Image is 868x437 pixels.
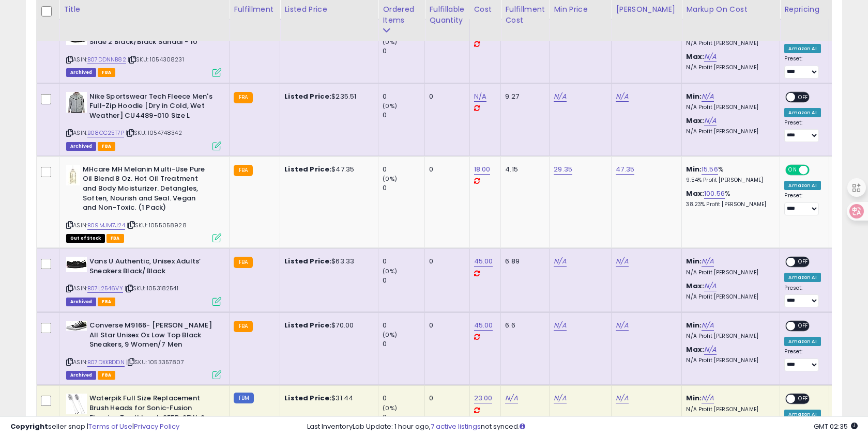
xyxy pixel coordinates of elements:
div: ASIN: [66,321,221,378]
a: N/A [554,256,566,267]
b: Listed Price: [284,164,331,174]
p: N/A Profit [PERSON_NAME] [686,333,772,340]
small: FBA [234,257,253,268]
div: Repricing [784,4,824,15]
span: Listings that have been deleted from Seller Central [66,68,96,77]
span: Listings that have been deleted from Seller Central [66,298,96,306]
a: 7 active listings [431,422,481,431]
b: Nike Sportswear Tech Fleece Men's Full-Zip Hoodie [Dry in Cold, Wet Weather] CU4489-010 Size L [89,92,215,123]
div: 0 [383,46,424,56]
a: B07DDNNB82 [87,55,126,64]
div: % [686,165,772,184]
b: Converse M9166- [PERSON_NAME] All Star Unisex Ox Low Top Black Sneakers, 9 Women/7 Men [89,321,215,352]
span: | SKU: 1053357807 [126,358,184,366]
a: N/A [505,393,517,403]
a: N/A [616,91,628,102]
span: 2025-09-18 02:35 GMT [814,422,858,431]
div: 0 [429,165,461,174]
div: 0 [429,321,461,330]
a: 18.00 [474,164,491,175]
a: N/A [704,281,717,291]
p: 9.54% Profit [PERSON_NAME] [686,177,772,184]
a: N/A [616,393,628,403]
b: Max: [686,189,704,198]
div: 0 [429,394,461,403]
a: N/A [702,256,714,267]
p: N/A Profit [PERSON_NAME] [686,357,772,364]
a: N/A [554,91,566,102]
span: FBA [98,298,115,306]
div: ASIN: [66,92,221,149]
small: (0%) [383,404,397,412]
a: 45.00 [474,320,493,331]
div: 0 [383,183,424,193]
a: 47.35 [616,164,634,175]
a: B07DXKBDDN [87,358,125,367]
div: $235.51 [284,92,370,101]
p: 38.23% Profit [PERSON_NAME] [686,201,772,208]
img: 41vUGyhYhXL._SL40_.jpg [66,321,87,331]
span: FBA [106,234,124,243]
span: | SKU: 1055058928 [127,221,187,229]
div: 6.6 [505,321,541,330]
p: N/A Profit [PERSON_NAME] [686,293,772,301]
div: Preset: [784,285,820,308]
small: FBA [234,92,253,103]
div: Amazon AI [784,181,820,190]
b: Waterpik Full Size Replacement Brush Heads for Sonic-Fusion Flossing Toothbrush SFFB-2EW, 2 Count... [89,394,215,434]
div: 9.27 [505,92,541,101]
p: N/A Profit [PERSON_NAME] [686,104,772,111]
span: FBA [98,142,115,151]
p: N/A Profit [PERSON_NAME] [686,64,772,71]
img: 31dHSUuVgWL._SL40_.jpg [66,394,87,414]
div: 6.89 [505,257,541,266]
div: Fulfillment [234,4,276,15]
div: Listed Price [284,4,374,15]
div: 0 [429,257,461,266]
div: 0 [383,165,424,174]
p: N/A Profit [PERSON_NAME] [686,128,772,135]
span: | SKU: 1054308231 [128,55,184,64]
a: N/A [616,320,628,331]
div: Markup on Cost [686,4,775,15]
span: FBA [98,68,115,77]
a: N/A [702,91,714,102]
span: Listings that have been deleted from Seller Central [66,371,96,380]
strong: Copyright [10,422,48,431]
div: 0 [383,339,424,349]
a: N/A [702,320,714,331]
b: Listed Price: [284,320,331,330]
img: 31A5PE4TfCL._SL40_.jpg [66,165,80,185]
small: (0%) [383,102,397,110]
span: FBA [98,371,115,380]
div: 0 [383,257,424,266]
div: 0 [383,321,424,330]
b: Listed Price: [284,91,331,101]
b: MHcare MH Melanin Multi-Use Pure Oil Blend 8 Oz. Hot Oil Treatment and Body Moisturizer. Detangle... [83,165,208,215]
div: Min Price [554,4,607,15]
a: B09MJM7J24 [87,221,125,230]
div: 0 [383,92,424,101]
div: $63.33 [284,257,370,266]
span: All listings that are currently out of stock and unavailable for purchase on Amazon [66,234,105,243]
a: B08GC25T7P [87,129,124,137]
div: Amazon AI [784,273,820,282]
a: 23.00 [474,393,493,403]
a: N/A [704,52,717,62]
b: Vans U Authentic, Unisex Adults’ Sneakers Black/Black [89,257,215,278]
small: (0%) [383,331,397,339]
span: OFF [796,395,812,403]
img: 41FBdXvzURL._SL40_.jpg [66,92,87,113]
a: Terms of Use [88,422,132,431]
b: Listed Price: [284,393,331,403]
b: Max: [686,116,704,126]
a: N/A [616,256,628,267]
b: Max: [686,345,704,354]
b: Min: [686,91,702,101]
a: Privacy Policy [134,422,179,431]
div: ASIN: [66,257,221,305]
img: 31kOTxAkjvL._SL40_.jpg [66,257,87,272]
div: Preset: [784,192,820,215]
a: N/A [474,91,486,102]
a: N/A [704,345,717,355]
